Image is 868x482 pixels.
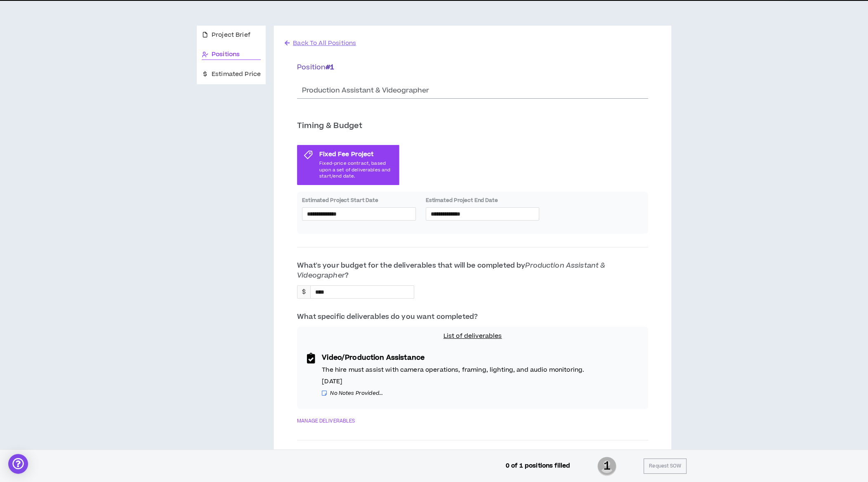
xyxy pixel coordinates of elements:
[322,353,638,363] p: Video/Production Assistance
[302,332,643,341] p: List of deliverables
[302,197,416,204] label: Estimated Project Start Date
[293,39,356,47] span: Back To All Positions
[8,454,28,474] div: Open Intercom Messenger
[297,285,310,299] div: $
[297,312,648,322] p: What specific deliverables do you want completed?
[212,31,250,40] span: Project Brief
[597,456,616,477] span: 1
[297,261,605,280] span: Production Assistant & Videographer
[212,50,240,59] span: Positions
[297,261,648,280] p: What's your budget for the deliverables that will be completed by ?
[644,458,686,474] button: Request SOW
[330,389,383,397] i: No Notes Provided...
[322,366,638,374] p: The hire must assist with camera operations, framing, lighting, and audio monitoring.
[212,70,261,79] span: Estimated Price
[297,120,362,132] p: Timing & Budget
[297,83,648,99] input: Open position name
[426,197,540,204] label: Estimated Project End Date
[322,378,638,386] p: [DATE]
[297,416,355,427] a: MANAGE DELIVERABLES
[325,62,334,72] b: # 1
[284,38,357,48] a: Back To All Positions
[297,62,648,73] p: Position
[506,461,570,470] p: 0 of 1 positions filled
